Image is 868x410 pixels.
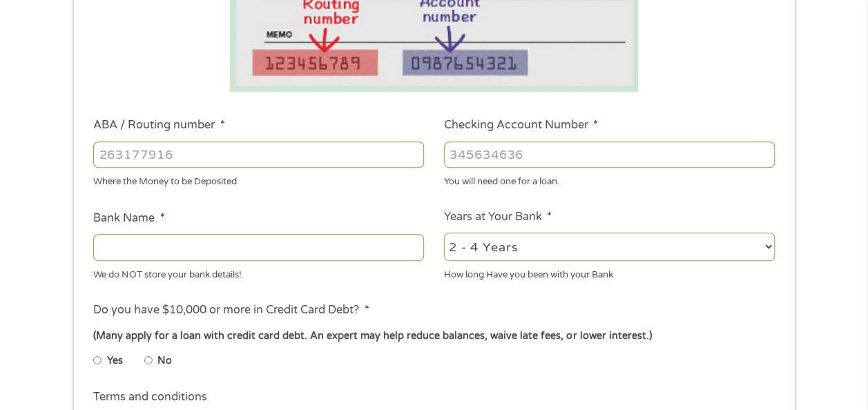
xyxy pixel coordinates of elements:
input: 345634636 [444,141,775,168]
div: You will need one for a loan. [444,170,775,189]
div: How long Have you been with your Bank [444,263,775,282]
label: Bank Name [93,211,164,226]
input: 263177916 [93,141,424,168]
label: Yes [107,353,123,369]
label: No [157,353,172,369]
div: (Many apply for a loan with credit card debt. An expert may help reduce balances, waive late fees... [93,329,774,344]
label: Terms and conditions [93,390,207,404]
label: ABA / Routing number [93,118,224,133]
label: Years at Your Bank [444,210,552,224]
label: Checking Account Number [444,118,598,133]
div: We do NOT store your bank details! [93,263,424,282]
div: Where the Money to be Deposited [93,170,424,189]
label: Do you have $10,000 or more in Credit Card Debt? [93,303,369,318]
